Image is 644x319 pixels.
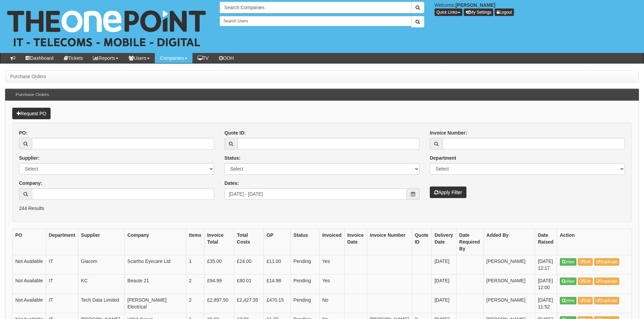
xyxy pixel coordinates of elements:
a: Request PO [12,108,51,119]
a: Tickets [59,53,88,63]
td: [DATE] [431,274,456,294]
p: 244 Results [19,205,625,212]
td: [DATE] [431,255,456,274]
td: £470.15 [264,294,291,313]
a: Users [124,53,155,63]
th: Delivery Date [431,229,456,255]
td: £2,427.35 [234,294,263,313]
th: Date Raised [535,229,557,255]
th: GP [264,229,291,255]
td: £14.98 [264,274,291,294]
th: Quote ID [412,229,431,255]
td: [DATE] 12:17 [535,255,557,274]
a: Edit [578,278,593,285]
th: Total Costs [234,229,263,255]
a: Logout [495,8,514,16]
a: Duplicate [594,278,619,285]
td: [PERSON_NAME] [483,274,535,294]
input: Search Companies [220,2,411,13]
td: Yes [319,255,345,274]
th: Company [125,229,186,255]
th: Department [46,229,78,255]
a: Companies [155,53,192,63]
td: Yes [319,274,345,294]
td: Giacom [78,255,125,274]
th: Invoiced [319,229,345,255]
td: £24.00 [234,255,263,274]
td: IT [46,274,78,294]
th: Added By [483,229,535,255]
td: 2 [186,274,204,294]
td: IT [46,294,78,313]
a: OOH [214,53,239,63]
td: Pending [291,255,319,274]
li: Purchase Orders [10,73,46,80]
div: Welcome, [429,2,644,16]
label: PO: [19,129,27,136]
th: Items [186,229,204,255]
td: Tech Data Limited [78,294,125,313]
a: View [560,278,576,285]
th: PO [13,229,46,255]
label: Department [430,155,456,161]
td: Pending [291,274,319,294]
th: Invoice Total [204,229,234,255]
td: Beaute 21 [125,274,186,294]
td: [DATE] 12:00 [535,274,557,294]
td: £11.00 [264,255,291,274]
td: 2 [186,294,204,313]
td: £2,897.50 [204,294,234,313]
input: Search Users [220,16,411,26]
label: Status: [224,155,240,161]
label: Company: [19,180,42,187]
th: Invoice Date [344,229,367,255]
th: Status [291,229,319,255]
td: £94.99 [204,274,234,294]
td: [DATE] 11:52 [535,294,557,313]
th: Supplier [78,229,125,255]
td: £35.00 [204,255,234,274]
a: My Settings [464,8,494,16]
td: KC [78,274,125,294]
label: Supplier: [19,155,40,161]
td: No [319,294,345,313]
td: [PERSON_NAME] Electrical [125,294,186,313]
a: View [560,258,576,266]
td: [PERSON_NAME] [483,255,535,274]
a: Dashboard [20,53,59,63]
label: Quote ID: [224,129,246,136]
a: Duplicate [594,258,619,266]
td: [DATE] [431,294,456,313]
a: Duplicate [594,297,619,304]
th: Date Required By [456,229,483,255]
a: TV [192,53,214,63]
a: Edit [578,297,593,304]
b: [PERSON_NAME] [456,2,495,8]
button: Quick Links [435,8,462,16]
td: 1 [186,255,204,274]
td: Scartho Eyecare Ltd [125,255,186,274]
td: Not Available [13,294,46,313]
th: Invoice Number [367,229,412,255]
a: Edit [578,258,593,266]
td: Pending [291,294,319,313]
button: Apply Filter [430,187,466,198]
label: Dates: [224,180,239,187]
h3: Purchase Orders [12,89,52,101]
td: £80.01 [234,274,263,294]
td: Not Available [13,274,46,294]
td: [PERSON_NAME] [483,294,535,313]
a: Reports [88,53,124,63]
label: Invoice Number: [430,129,467,136]
a: View [560,297,576,304]
th: Action [557,229,632,255]
td: Not Available [13,255,46,274]
td: IT [46,255,78,274]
